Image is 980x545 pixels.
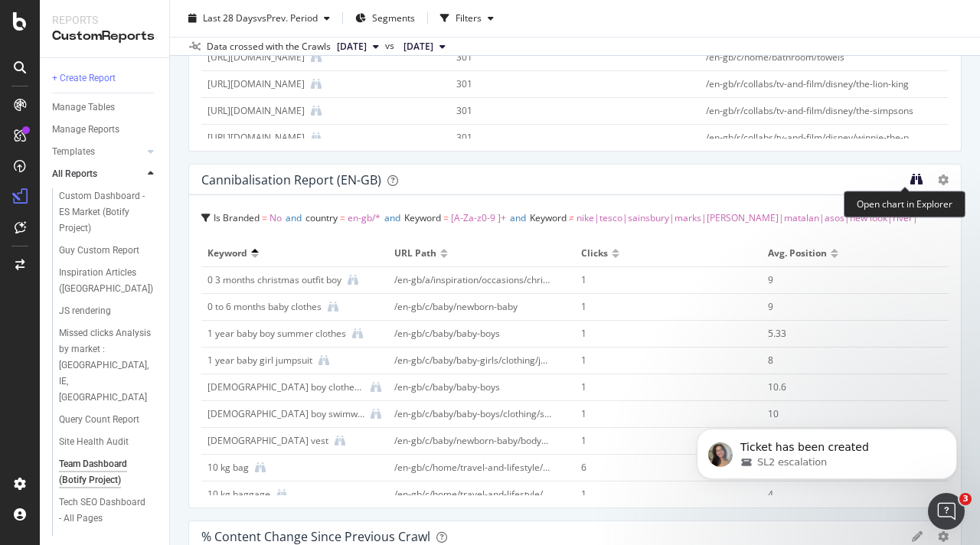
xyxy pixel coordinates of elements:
[385,39,397,53] span: vs
[59,265,158,297] a: Inspiration Articles ([GEOGRAPHIC_DATA])
[581,434,738,448] div: 1
[201,529,430,544] div: % Content Change since Previous Crawl
[456,104,669,118] div: 301
[348,211,381,224] span: en-gb/*
[188,164,962,508] div: Cannibalisation Report (EN-GB)Is Branded = Noandcountry = en-gb/*andKeyword = [A-Za-z0-9 ]+andKey...
[59,188,151,237] div: Custom Dashboard - ES Market (Botify Project)
[394,434,551,448] div: /en-gb/c/baby/newborn-baby/bodysuits-and-vests
[674,397,980,504] iframe: Intercom notifications message
[52,122,158,138] a: Manage Reports
[530,211,567,224] span: Keyword
[581,461,738,475] div: 6
[201,172,381,188] div: Cannibalisation Report (EN-GB)
[403,40,433,54] span: 2025 Jul. 27th
[52,12,157,28] div: Reports
[456,77,669,91] div: 301
[207,380,364,394] div: 1 year old boy clothes sale
[52,144,143,160] a: Templates
[340,211,345,224] span: =
[207,246,247,260] span: Keyword
[768,246,827,260] span: Avg. Position
[504,233,547,246] span: Has Clicks
[52,122,119,138] div: Manage Reports
[484,233,500,246] span: and
[394,273,551,287] div: /en-gb/a/inspiration/occasions/christmas-outfits-for-babies-and-toddlers
[706,131,919,145] div: /en-gb/r/collabs/tv-and-film/disney/winnie-the-pooh
[456,11,482,24] div: Filters
[844,191,965,217] div: Open chart in Explorer
[59,303,158,319] a: JS rendering
[569,211,574,224] span: ≠
[52,166,97,182] div: All Reports
[394,461,551,475] div: /en-gb/c/home/travel-and-lifestyle/suitcases-and-luggage/hand-luggage-and-cabin-bags
[207,273,341,287] div: 0 3 months christmas outfit boy
[384,211,400,224] span: and
[394,354,551,367] div: /en-gb/c/baby/baby-girls/clothing/jumpsuits-and-playsuits
[207,488,270,501] div: 10 kg baggage
[730,233,735,246] span: =
[52,166,143,182] a: All Reports
[59,325,158,406] a: Missed clicks Analysis by market : [GEOGRAPHIC_DATA], IE, [GEOGRAPHIC_DATA]
[774,233,814,246] span: pagetype
[581,273,738,287] div: 1
[207,51,305,64] div: https://www.primark.com/en-gb/c/home/home-furnishings/soft-furnishings-and-bedding/towels-and-bat...
[581,246,608,260] span: Clicks
[599,233,639,246] span: pagetype
[938,531,949,542] div: gear
[394,407,551,421] div: /en-gb/c/baby/baby-boys/clothing/swimwear-and-beachwear
[59,303,111,319] div: JS rendering
[59,325,154,406] div: Missed clicks Analysis by market : UK, IE, US
[59,434,129,450] div: Site Health Audit
[59,412,158,428] a: Query Count Report
[434,6,500,31] button: Filters
[768,300,925,314] div: 9
[394,327,551,341] div: /en-gb/c/baby/baby-boys
[207,354,312,367] div: 1 year baby girl jumpsuit
[706,77,919,91] div: /en-gb/r/collabs/tv-and-film/disney/the-lion-king
[207,461,249,475] div: 10 kg bag
[581,488,738,501] div: 1
[207,40,331,54] div: Data crossed with the Crawls
[59,243,139,259] div: Guy Custom Report
[959,493,972,505] span: 3
[59,494,149,527] div: Tech SEO Dashboard - All Pages
[443,211,449,224] span: =
[52,28,157,45] div: CustomReports
[286,211,302,224] span: and
[688,233,727,246] span: pagetype
[824,233,869,246] span: Inspiration
[207,77,305,91] div: https://www.primark.com/en-gb/c/collabs/tv-and-film/disney/the-lion-king
[349,6,421,31] button: Segments
[928,493,965,530] iframe: Intercom live chat
[262,211,267,224] span: =
[372,11,415,24] span: Segments
[59,456,158,488] a: Team Dashboard (Botify Project)
[207,300,322,314] div: 0 to 6 months baby clothes
[59,456,149,488] div: Team Dashboard (Botify Project)
[397,38,452,56] button: [DATE]
[581,300,738,314] div: 1
[59,494,158,527] a: Tech SEO Dashboard - All Pages
[768,327,925,341] div: 5.33
[207,407,364,421] div: 1 year old boy swimwear
[207,104,305,118] div: https://www.primark.com/en-gb/c/collabs/tv-and-film/disney/the-simpsons
[207,434,328,448] div: 1 year old vest
[706,51,919,64] div: /en-gb/c/home/bathroom/towels
[52,144,95,160] div: Templates
[768,380,925,394] div: 10.6
[581,354,738,367] div: 1
[456,51,669,64] div: 301
[737,233,757,246] span: PLPs
[816,233,822,246] span: =
[52,100,158,116] a: Manage Tables
[675,233,684,246] span: or
[557,233,573,246] span: Yes
[214,211,260,224] span: Is Branded
[59,188,158,237] a: Custom Dashboard - ES Market (Botify Project)
[768,354,925,367] div: 8
[305,211,338,224] span: country
[207,327,346,341] div: 1 year baby boy summer clothes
